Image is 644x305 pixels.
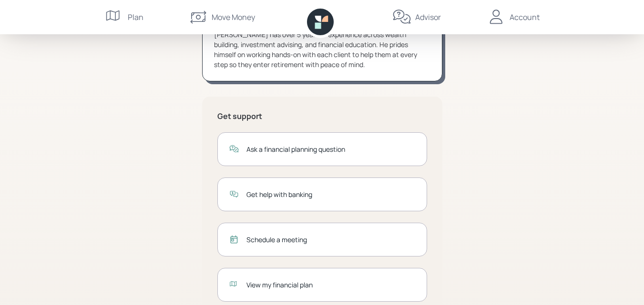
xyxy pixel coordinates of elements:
[415,11,441,23] div: Advisor
[217,112,427,121] h5: Get support
[214,30,430,69] div: [PERSON_NAME] has over 5 years of experience across wealth building, investment advising, and fin...
[212,11,255,23] div: Move Money
[128,11,143,23] div: Plan
[246,144,415,154] div: Ask a financial planning question
[246,280,415,290] div: View my financial plan
[246,189,415,199] div: Get help with banking
[510,11,540,23] div: Account
[246,235,415,245] div: Schedule a meeting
